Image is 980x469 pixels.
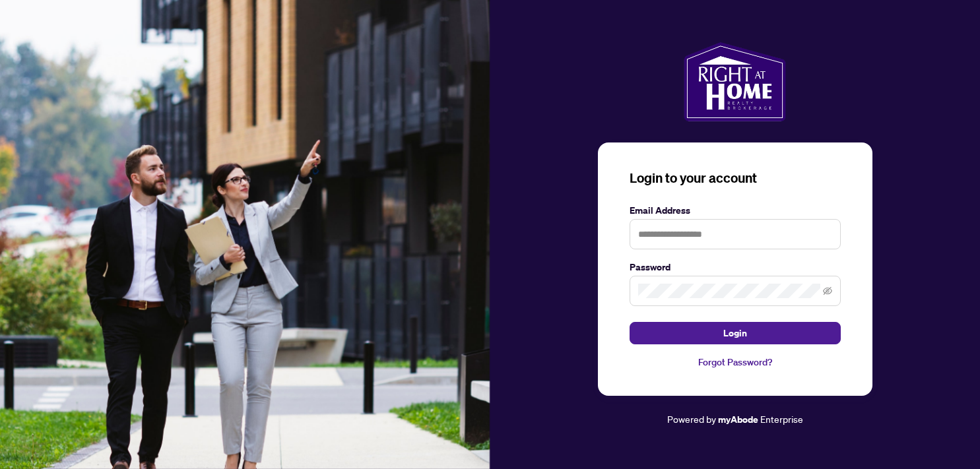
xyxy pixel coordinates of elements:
[630,203,841,218] label: Email Address
[760,413,803,425] span: Enterprise
[723,323,747,344] span: Login
[630,355,841,369] a: Forgot Password?
[823,286,832,296] span: eye-invisible
[630,260,841,274] label: Password
[630,169,841,187] h3: Login to your account
[630,322,841,344] button: Login
[684,42,786,121] img: ma-logo
[667,413,716,425] span: Powered by
[718,412,758,427] a: myAbode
